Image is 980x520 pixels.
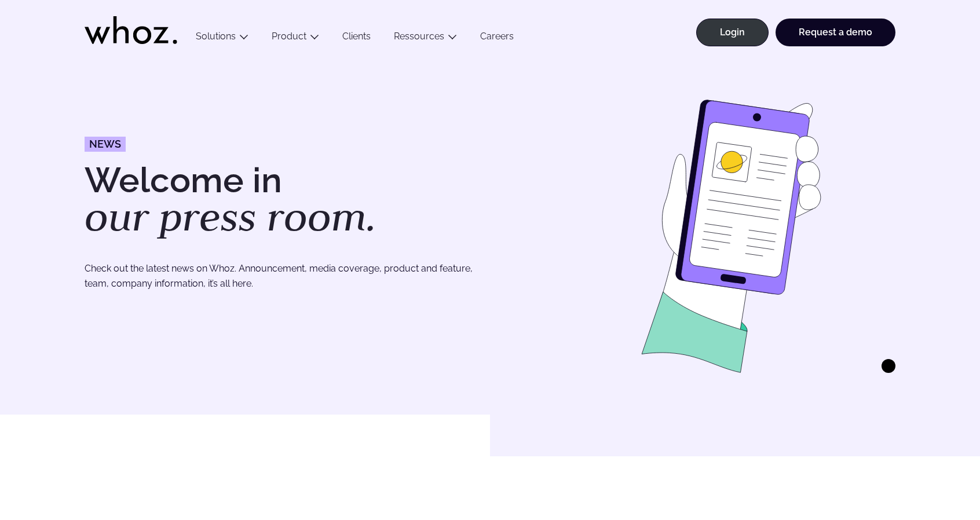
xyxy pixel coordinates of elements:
em: our press room. [85,191,376,242]
button: Product [260,31,331,46]
a: Product [272,31,306,42]
a: Ressources [394,31,444,42]
span: News [89,139,121,149]
a: Clients [331,31,382,46]
button: Ressources [382,31,469,46]
a: Careers [469,31,525,46]
button: Solutions [184,31,260,46]
a: Login [696,19,769,46]
h1: Welcome in [85,163,478,237]
a: Request a demo [776,19,895,46]
p: Check out the latest news on Whoz. Announcement, media coverage, product and feature, team, compa... [85,261,478,291]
